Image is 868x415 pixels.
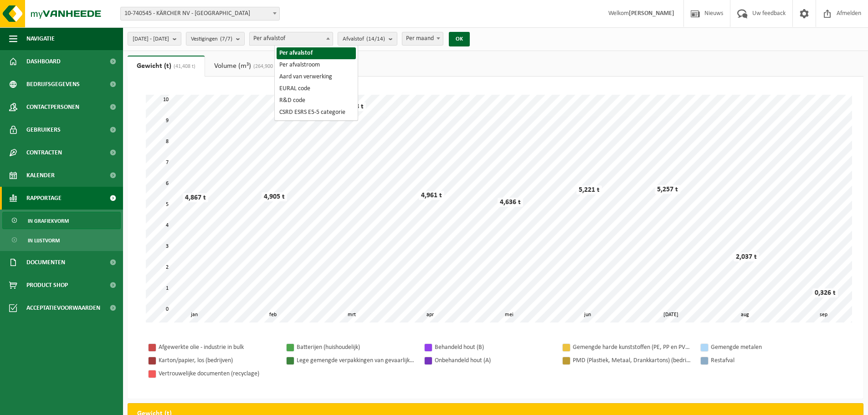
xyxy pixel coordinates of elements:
div: Restafval [711,355,829,366]
span: Afvalstof [343,32,385,46]
li: R&D code [277,95,356,107]
div: PMD (Plastiek, Metaal, Drankkartons) (bedrijven) [573,355,691,366]
count: (7/7) [220,36,232,42]
span: Bedrijfsgegevens [26,73,80,96]
span: 10-740545 - KÄRCHER NV - WILRIJK [120,7,280,20]
span: Per afvalstof [249,32,333,46]
span: Vestigingen [191,32,232,46]
span: (41,408 t) [171,64,195,69]
button: Vestigingen(7/7) [186,32,245,46]
a: Gewicht (t) [128,56,205,77]
div: Lege gemengde verpakkingen van gevaarlijke stoffen [297,355,415,366]
span: In lijstvorm [28,232,60,249]
count: (14/14) [366,36,385,42]
li: Per afvalstroom [277,59,356,71]
button: [DATE] - [DATE] [128,32,181,46]
span: In grafiekvorm [28,212,69,230]
div: Behandeld hout (B) [435,342,553,353]
div: 4,905 t [262,192,287,201]
span: Acceptatievoorwaarden [26,297,100,319]
li: CSRD ESRS E5-5 categorie [277,107,356,118]
span: Per maand [402,32,443,46]
div: Vertrouwelijke documenten (recyclage) [159,368,277,379]
div: 4,867 t [183,193,208,202]
div: 5,257 t [655,185,680,194]
li: Aard van verwerking [277,71,356,83]
span: Documenten [26,251,65,274]
div: 2,037 t [734,252,759,261]
span: (264,900 m³) [251,64,282,69]
span: Per maand [402,32,443,45]
button: Afvalstof(14/14) [338,32,397,46]
div: 5,221 t [576,185,602,195]
a: In grafiekvorm [2,212,121,229]
span: Dashboard [26,50,61,73]
span: Kalender [26,164,55,187]
a: Volume (m³) [205,56,292,77]
div: 4,961 t [419,191,444,200]
span: Contracten [26,141,62,164]
div: Karton/papier, los (bedrijven) [159,355,277,366]
div: Gemengde metalen [711,342,829,353]
div: Gemengde harde kunststoffen (PE, PP en PVC), recycleerbaar (industrieel) [573,342,691,353]
span: [DATE] - [DATE] [133,32,169,46]
span: Rapportage [26,187,62,210]
span: Per afvalstof [250,32,333,45]
li: Per afvalstof [277,47,356,59]
div: 0,326 t [812,288,838,297]
span: 10-740545 - KÄRCHER NV - WILRIJK [121,7,279,20]
div: 4,636 t [498,198,523,207]
span: Navigatie [26,27,55,50]
span: Gebruikers [26,118,61,141]
span: Product Shop [26,274,68,297]
span: Contactpersonen [26,96,79,118]
a: In lijstvorm [2,231,121,249]
li: EURAL code [277,83,356,95]
div: Batterijen (huishoudelijk) [297,342,415,353]
div: Onbehandeld hout (A) [435,355,553,366]
strong: [PERSON_NAME] [629,10,674,17]
button: OK [449,32,470,46]
div: Afgewerkte olie - industrie in bulk [159,342,277,353]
